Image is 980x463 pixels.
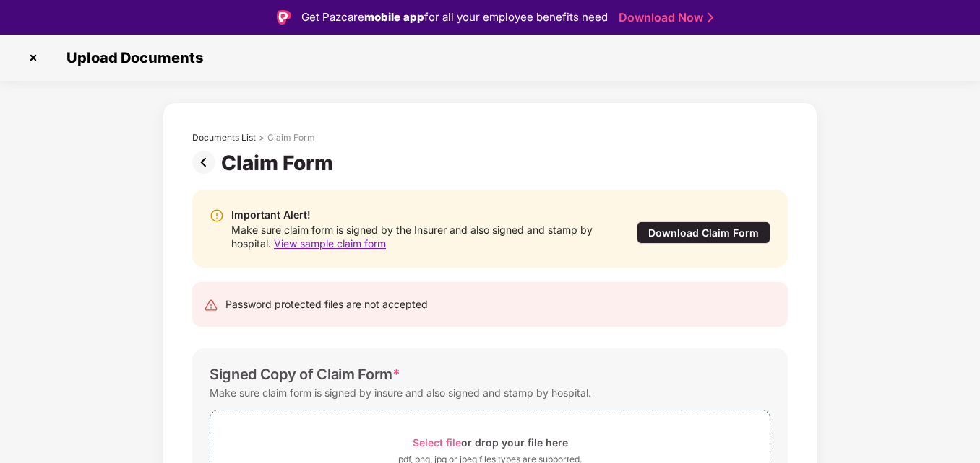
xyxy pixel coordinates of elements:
[277,10,291,25] img: Logo
[274,237,386,250] span: View sample claim form
[192,132,256,144] div: Documents List
[619,10,709,25] a: Download Now
[267,132,315,144] div: Claim Form
[204,298,218,312] img: svg+xml;base64,PHN2ZyB4bWxucz0iaHR0cDovL3d3dy53My5vcmcvMjAwMC9zdmciIHdpZHRoPSIyNCIgaGVpZ2h0PSIyNC...
[259,132,265,144] div: >
[231,207,607,223] div: Important Alert!
[22,46,45,69] img: svg+xml;base64,PHN2ZyBpZD0iQ3Jvc3MtMzJ4MzIiIHhtbG5zPSJodHRwOi8vd3d3LnczLm9yZy8yMDAwL3N2ZyIgd2lkdG...
[413,436,461,449] span: Select file
[221,151,339,175] div: Claim Form
[210,366,400,383] div: Signed Copy of Claim Form
[301,9,608,26] div: Get Pazcare for all your employee benefits need
[231,223,607,250] div: Make sure claim form is signed by the Insurer and also signed and stamp by hospital.
[210,208,224,223] img: svg+xml;base64,PHN2ZyBpZD0iV2FybmluZ18tXzIweDIwIiBkYXRhLW5hbWU9Ildhcm5pbmcgLSAyMHgyMCIgeG1sbnM9Im...
[364,10,424,24] strong: mobile app
[52,49,210,66] span: Upload Documents
[413,433,568,452] div: or drop your file here
[637,221,770,244] div: Download Claim Form
[192,151,221,174] img: svg+xml;base64,PHN2ZyBpZD0iUHJldi0zMngzMiIgeG1sbnM9Imh0dHA6Ly93d3cudzMub3JnLzIwMDAvc3ZnIiB3aWR0aD...
[708,10,713,25] img: Stroke
[225,296,428,312] div: Password protected files are not accepted
[210,383,591,402] div: Make sure claim form is signed by insure and also signed and stamp by hospital.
